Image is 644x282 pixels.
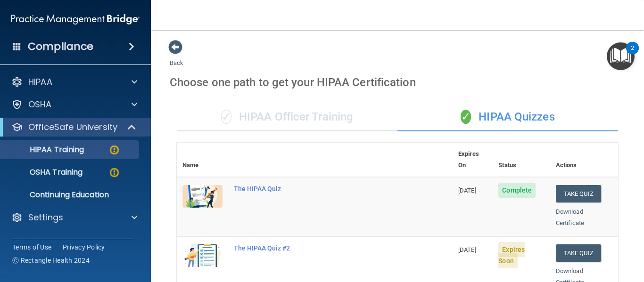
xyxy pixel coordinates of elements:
span: [DATE] [458,187,476,194]
div: HIPAA Quizzes [397,103,618,131]
th: Actions [550,143,618,177]
div: The HIPAA Quiz [234,185,405,193]
th: Expires On [453,143,493,177]
th: Name [177,143,228,177]
img: PMB logo [11,10,140,29]
span: Ⓒ Rectangle Health 2024 [12,256,90,265]
img: warning-circle.0cc9ac19.png [108,144,120,156]
span: [DATE] [458,246,476,253]
div: 2 [631,48,634,60]
span: ✓ [221,110,231,124]
span: Expires Soon [498,242,525,268]
p: OSHA Training [6,168,83,177]
p: OSHA [28,99,52,110]
p: Settings [28,212,63,223]
a: OfficeSafe University [11,121,137,133]
button: Take Quiz [556,185,601,202]
th: Status [493,143,550,177]
div: HIPAA Officer Training [177,103,397,131]
p: HIPAA Training [6,145,84,154]
button: Open Resource Center, 2 new notifications [607,42,635,70]
a: Back [170,48,183,66]
div: Choose one path to get your HIPAA Certification [170,69,625,96]
a: Download Certificate [556,208,584,226]
a: OSHA [11,99,137,110]
span: ✓ [461,110,471,124]
a: HIPAA [11,76,137,88]
p: Continuing Education [6,190,135,200]
div: The HIPAA Quiz #2 [234,244,405,252]
a: Privacy Policy [63,242,105,252]
a: Settings [11,212,137,223]
p: HIPAA [28,76,52,88]
button: Take Quiz [556,244,601,262]
span: Complete [498,183,536,198]
img: warning-circle.0cc9ac19.png [108,167,120,178]
p: OfficeSafe University [28,121,117,133]
h4: Compliance [28,40,93,53]
iframe: Drift Widget Chat Controller [597,217,633,253]
a: Terms of Use [12,242,51,252]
